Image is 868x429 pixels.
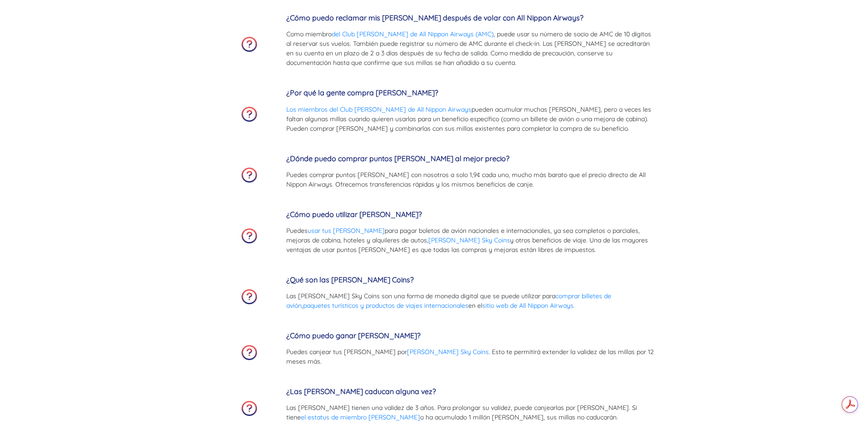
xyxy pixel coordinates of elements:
img: faq-icon.png [241,37,257,52]
font: ¿Cómo puedo reclamar mis [PERSON_NAME] después de volar con All Nippon Airways? [286,13,584,22]
img: faq-icon.png [241,401,257,416]
a: Los miembros del Club [PERSON_NAME] de All Nippon Airways [286,105,471,113]
img: faq-icon.png [241,168,257,183]
a: [PERSON_NAME] Sky Coins [428,236,510,244]
font: para pagar boletos de avión nacionales e internacionales, ya sea completos o parciales, mejoras d... [286,227,640,244]
font: Puedes [286,227,308,235]
img: faq-icon.png [241,289,257,305]
font: o ha acumulado 1 millón [PERSON_NAME], sus millas no caducarán. [420,413,618,421]
a: el estatus de miembro [PERSON_NAME] [301,413,420,421]
font: ¿Por qué la gente compra [PERSON_NAME]? [286,88,438,97]
font: Como miembro [286,30,332,38]
font: , [302,301,303,310]
font: Puedes canjear tus [PERSON_NAME] por [286,348,407,356]
font: pueden acumular muchas [PERSON_NAME], pero a veces les faltan algunas millas cuando quieren usarl... [286,105,651,133]
img: faq-icon.png [241,345,257,360]
img: faq-icon.png [241,228,257,244]
a: paquetes turísticos y productos de viajes internacionales [303,301,468,310]
font: ¿Dónde puedo comprar puntos [PERSON_NAME] al mejor precio? [286,154,510,163]
font: ¿Qué son las [PERSON_NAME] Coins? [286,275,414,284]
font: Las [PERSON_NAME] Sky Coins son una forma de moneda digital que se puede utilizar para [286,292,555,300]
font: Las [PERSON_NAME] tienen una validez de 3 años. Para prolongar su validez, puede canjearlas por [... [286,404,637,421]
font: en el [468,301,482,310]
a: usar tus [PERSON_NAME] [308,227,385,235]
a: [PERSON_NAME] Sky Coins [407,348,489,356]
a: sitio web de All Nippon Airways. [482,301,575,310]
font: ¿Las [PERSON_NAME] caducan alguna vez? [286,387,436,396]
font: Puedes comprar puntos [PERSON_NAME] con nosotros a solo 1,9¢ cada uno, mucho más barato que el pr... [286,171,646,188]
a: del Club [PERSON_NAME] de All Nippon Airways (AMC) [332,30,494,38]
font: ¿Cómo puedo utilizar [PERSON_NAME]? [286,210,422,219]
font: ¿Cómo puedo ganar [PERSON_NAME]? [286,331,421,340]
img: faq-icon.png [241,107,257,122]
font: y otros beneficios de viaje. Una de las mayores ventajas de usar puntos [PERSON_NAME] es que toda... [286,236,648,254]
